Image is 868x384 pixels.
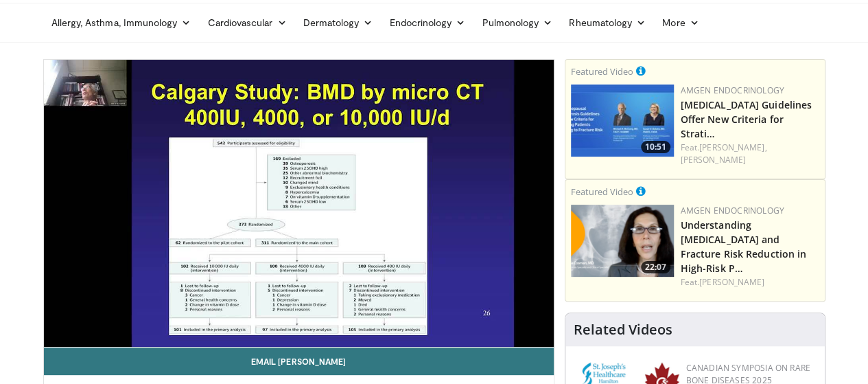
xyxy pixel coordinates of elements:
a: Endocrinology [381,9,473,36]
h4: Related Videos [574,321,672,338]
video-js: Video Player [44,60,554,348]
div: Feat. [681,276,819,289]
img: c9a25db3-4db0-49e1-a46f-17b5c91d58a1.png.150x105_q85_crop-smart_upscale.png [571,205,674,277]
a: Understanding [MEDICAL_DATA] and Fracture Risk Reduction in High-Risk P… [681,218,807,275]
a: [PERSON_NAME] [699,276,764,288]
a: Dermatology [295,9,382,36]
a: 22:07 [571,205,674,277]
span: 10:51 [641,141,670,153]
a: [MEDICAL_DATA] Guidelines Offer New Criteria for Strati… [681,98,812,140]
small: Featured Video [571,65,633,78]
a: Amgen Endocrinology [681,84,784,96]
a: Email [PERSON_NAME] [44,348,554,375]
a: Amgen Endocrinology [681,205,784,216]
a: Rheumatology [561,9,654,36]
span: 22:07 [641,261,670,273]
a: Pulmonology [473,9,561,36]
a: 10:51 [571,84,674,157]
a: [PERSON_NAME], [699,142,766,153]
a: Cardiovascular [199,9,294,36]
img: 7b525459-078d-43af-84f9-5c25155c8fbb.png.150x105_q85_crop-smart_upscale.jpg [571,84,674,157]
a: [PERSON_NAME] [681,154,746,166]
a: More [654,9,707,36]
div: Feat. [681,142,819,166]
small: Featured Video [571,185,633,198]
a: Allergy, Asthma, Immunology [43,9,200,36]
